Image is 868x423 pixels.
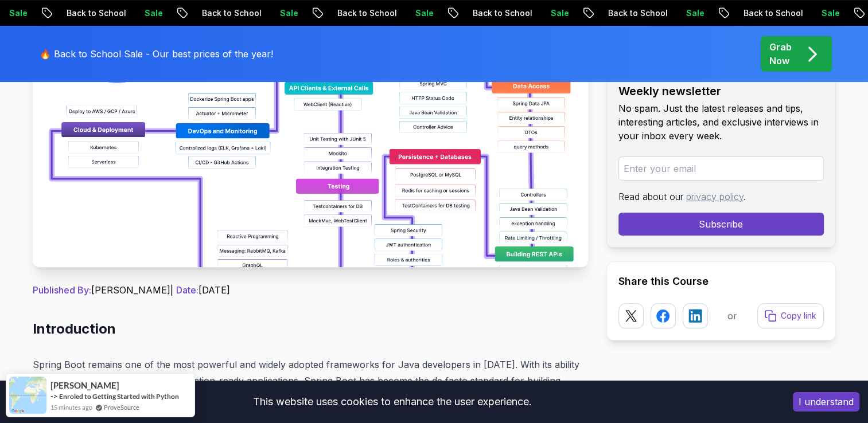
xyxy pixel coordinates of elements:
[800,7,837,19] p: Sale
[587,7,665,19] p: Back to School
[33,320,588,338] h2: Introduction
[50,391,58,401] span: ->
[123,7,160,19] p: Sale
[50,402,92,412] span: 15 minutes ago
[33,283,588,297] p: [PERSON_NAME] | [DATE]
[665,7,702,19] p: Sale
[757,303,824,328] button: Copy link
[722,7,800,19] p: Back to School
[9,389,776,414] div: This website uses cookies to enhance the user experience.
[618,213,824,236] button: Subscribe
[104,402,139,412] a: ProveSource
[394,7,431,19] p: Sale
[793,392,859,412] button: Accept cookies
[618,101,824,143] p: No spam. Just the latest releases and tips, interesting articles, and exclusive interviews in you...
[259,7,295,19] p: Sale
[9,377,46,414] img: provesource social proof notification image
[33,357,588,421] p: Spring Boot remains one of the most powerful and widely adopted frameworks for Java developers in...
[686,191,744,202] a: privacy policy
[451,7,530,19] p: Back to School
[176,284,198,296] span: Date:
[33,9,588,267] img: Spring Boot Roadmap 2025: The Complete Guide for Backend Developers thumbnail
[769,40,792,68] p: Grab Now
[59,391,179,401] a: Enroled to Getting Started with Python
[530,7,566,19] p: Sale
[781,310,816,322] p: Copy link
[618,156,824,181] input: Enter your email
[33,284,91,296] span: Published By:
[618,190,824,203] p: Read about our .
[727,309,737,323] p: or
[618,273,824,289] h2: Share this Course
[618,83,824,99] h2: Weekly newsletter
[40,47,273,61] p: 🔥 Back to School Sale - Our best prices of the year!
[50,381,119,390] span: [PERSON_NAME]
[181,7,259,19] p: Back to School
[45,7,123,19] p: Back to School
[316,7,394,19] p: Back to School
